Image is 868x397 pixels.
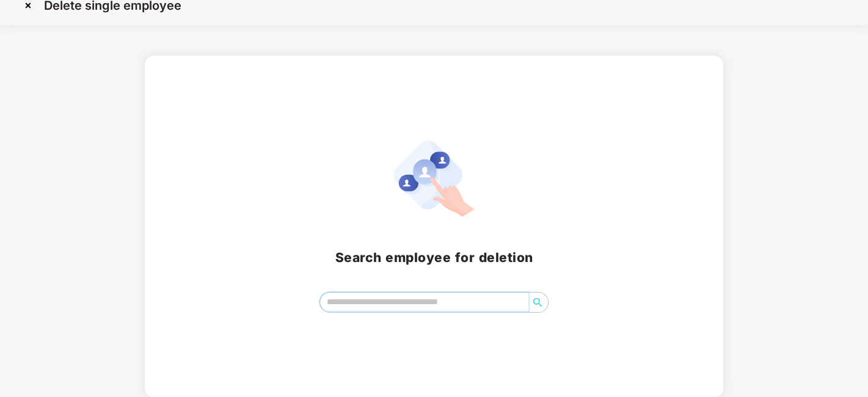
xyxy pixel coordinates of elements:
[159,247,709,268] h2: Search employee for deletion
[528,297,547,307] span: search
[528,293,547,312] button: search
[393,140,475,217] img: svg+xml;base64,PHN2ZyB4bWxucz0iaHR0cDovL3d3dy53My5vcmcvMjAwMC9zdmciIHhtbG5zOnhsaW5rPSJodHRwOi8vd3...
